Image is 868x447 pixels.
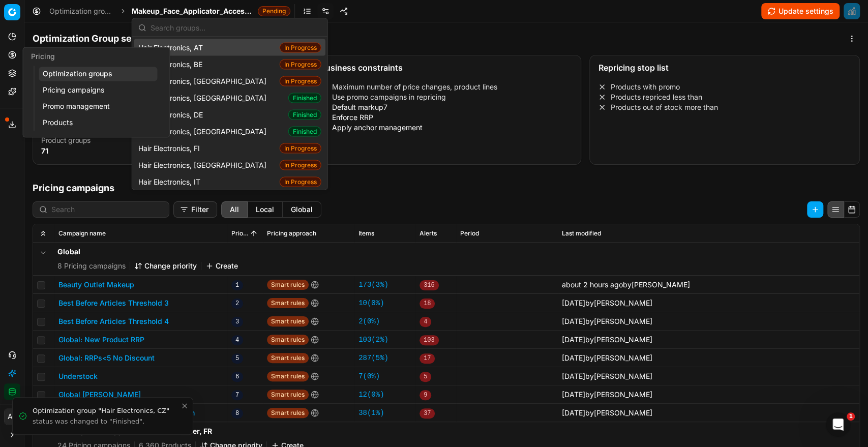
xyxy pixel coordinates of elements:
[288,110,321,120] span: Finished
[138,59,206,69] span: Hair Electronics, BE
[420,317,431,327] span: 4
[562,335,585,344] span: [DATE]
[358,335,388,345] a: 103(2%)
[5,409,20,424] span: AB
[761,3,840,19] button: Update settings
[267,353,309,363] span: Smart rules
[598,82,851,92] li: Products with promo
[267,298,309,308] span: Smart rules
[562,335,652,345] div: by [PERSON_NAME]
[231,390,243,400] span: 7
[58,316,169,326] button: Best Before Articles Threshold 4
[562,390,652,400] div: by [PERSON_NAME]
[267,390,309,400] span: Smart rules
[320,64,573,72] div: Business constraints
[24,181,868,195] h1: Pricing campaigns
[420,408,435,419] span: 37
[138,160,271,170] span: Hair Electronics, [GEOGRAPHIC_DATA]
[358,371,380,381] a: 7(0%)
[420,390,431,400] span: 9
[134,261,197,271] button: Change priority
[231,280,243,290] span: 1
[562,371,652,381] div: by [PERSON_NAME]
[267,335,309,345] span: Smart rules
[358,298,384,308] a: 10(0%)
[420,299,435,309] span: 18
[562,280,690,290] div: by [PERSON_NAME]
[420,280,439,290] span: 316
[358,408,384,418] a: 38(1%)
[37,227,49,240] button: Expand all
[58,298,169,308] button: Best Before Articles Threshold 3
[138,143,204,153] span: Hair Electronics, FI
[138,93,271,103] span: Hair Electronics, [GEOGRAPHIC_DATA]
[460,229,479,237] span: Period
[562,299,585,307] span: [DATE]
[420,372,431,382] span: 5
[58,371,98,381] button: Understock
[320,92,573,102] li: Use promo campaigns in repricing
[248,201,283,218] button: local
[231,317,243,327] span: 3
[320,112,573,123] li: Enforce RRP
[320,102,573,112] li: Default markup 7
[847,412,855,421] span: 1
[231,353,243,364] span: 5
[562,372,585,380] span: [DATE]
[358,390,384,400] a: 12(0%)
[132,6,254,16] span: Makeup_Face_Applicator_Access._Other, FR
[57,261,126,271] span: 8 Pricing campaigns
[358,229,374,237] span: Items
[420,335,439,345] span: 103
[562,317,585,325] span: [DATE]
[205,261,238,271] button: Create
[231,299,243,309] span: 2
[57,247,238,257] h5: Global
[138,109,207,120] span: Hair Electronics, DE
[267,408,309,418] span: Smart rules
[173,201,217,218] button: Filter
[562,408,652,418] div: by [PERSON_NAME]
[562,390,585,399] span: [DATE]
[280,59,321,70] span: In Progress
[267,229,316,237] span: Pricing approach
[562,229,601,237] span: Last modified
[258,6,290,16] span: Pending
[221,201,248,218] button: all
[280,143,321,154] span: In Progress
[49,6,290,16] nav: breadcrumb
[358,316,380,326] a: 2(0%)
[231,408,243,419] span: 8
[39,99,157,113] a: Promo management
[420,353,435,364] span: 17
[562,298,652,308] div: by [PERSON_NAME]
[249,228,259,239] button: Sorted by Priority ascending
[562,280,623,289] span: about 2 hours ago
[280,177,321,187] span: In Progress
[51,204,163,215] input: Search
[178,400,191,412] button: Close toast
[39,115,157,130] a: Products
[598,64,851,72] div: Repricing stop list
[320,123,573,133] li: Apply anchor management
[598,92,851,102] li: Products repriced less than
[151,17,321,38] input: Search groups...
[4,408,20,425] button: AB
[138,76,271,86] span: Hair Electronics, [GEOGRAPHIC_DATA]
[420,229,437,237] span: Alerts
[41,146,48,155] strong: 71
[39,83,157,97] a: Pricing campaigns
[283,201,321,218] button: global
[41,137,155,144] dt: Product groups
[562,316,652,326] div: by [PERSON_NAME]
[280,43,321,53] span: In Progress
[58,353,155,363] button: Global: RRPs<5 No Discount
[320,82,573,92] li: Maximum number of price changes, product lines
[31,52,55,61] span: Pricing
[58,335,144,345] button: Global: New Product RRP
[39,67,157,81] a: Optimization groups
[231,335,243,345] span: 4
[58,280,134,290] button: Beauty Outlet Makeup
[562,353,652,363] div: by [PERSON_NAME]
[358,280,388,290] a: 173(3%)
